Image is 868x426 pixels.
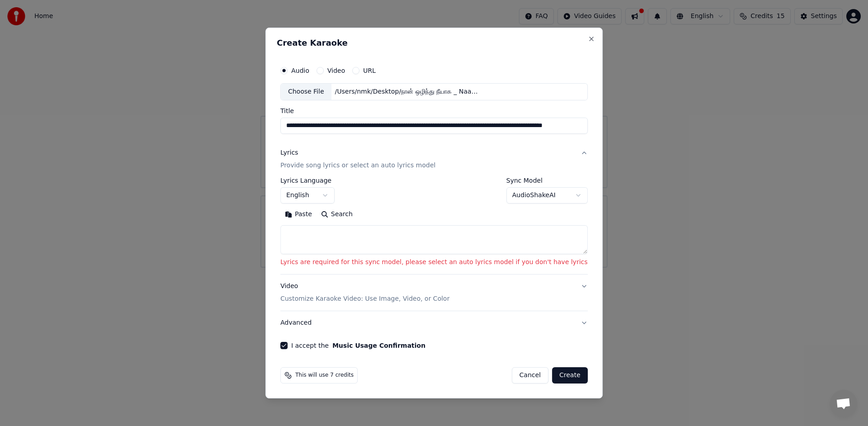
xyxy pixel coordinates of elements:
[281,84,331,100] div: Choose File
[552,367,588,383] button: Create
[316,207,357,222] button: Search
[506,177,588,184] label: Sync Model
[291,67,309,74] label: Audio
[280,311,588,335] button: Advanced
[280,161,435,170] p: Provide song lyrics or select an auto lyrics model
[295,372,354,379] span: This will use 7 credits
[280,207,316,222] button: Paste
[280,294,449,303] p: Customize Karaoke Video: Use Image, Video, or Color
[327,67,345,74] label: Video
[277,39,591,47] h2: Create Karaoke
[280,141,588,177] button: LyricsProvide song lyrics or select an auto lyrics model
[332,342,425,349] button: I accept the
[280,148,298,157] div: Lyrics
[280,258,588,267] p: Lyrics are required for this sync model, please select an auto lyrics model if you don't have lyrics
[291,342,425,349] label: I accept the
[363,67,376,74] label: URL
[280,275,588,311] button: VideoCustomize Karaoke Video: Use Image, Video, or Color
[280,108,588,114] label: Title
[280,177,588,274] div: LyricsProvide song lyrics or select an auto lyrics model
[331,87,485,96] div: /Users/nmk/Desktop/நான் ஒழிந்து நீயாக _ Naan Ozhindu Neeyaga _ #[PERSON_NAME] _ #newjerseyswamina...
[280,177,335,184] label: Lyrics Language
[280,282,449,303] div: Video
[512,367,548,383] button: Cancel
